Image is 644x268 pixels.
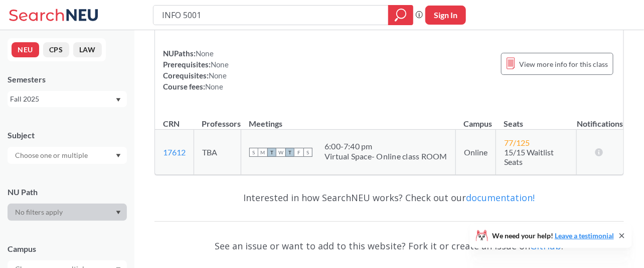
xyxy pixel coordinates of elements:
[154,231,624,260] div: See an issue or want to add to this website? Fork it or create an issue on .
[163,48,229,92] div: NUPaths: Prerequisites: Corequisites: Course fees:
[285,148,294,157] span: T
[163,147,186,157] a: 17612
[116,154,121,158] svg: Dropdown arrow
[496,108,577,130] th: Seats
[8,187,127,198] div: NU Path
[161,7,381,24] input: Class, professor, course number, "phrase"
[555,231,614,240] a: Leave a testimonial
[425,6,466,25] button: Sign In
[325,151,447,161] div: Virtual Space- Online class ROOM
[303,148,312,157] span: S
[388,5,413,25] div: magnifying glass
[163,118,180,129] div: CRN
[294,148,303,157] span: F
[456,108,496,130] th: Campus
[241,108,456,130] th: Meetings
[116,98,121,102] svg: Dropdown arrow
[154,183,624,212] div: Interested in how SearchNEU works? Check out our
[8,74,127,85] div: Semesters
[8,91,127,107] div: Fall 2025Dropdown arrow
[205,82,223,91] span: None
[209,71,227,80] span: None
[395,8,407,22] svg: magnifying glass
[8,204,127,221] div: Dropdown arrow
[466,192,535,204] a: documentation!
[43,42,69,57] button: CPS
[73,42,102,57] button: LAW
[258,148,267,157] span: M
[116,211,121,215] svg: Dropdown arrow
[276,148,285,157] span: W
[519,58,608,70] span: View more info for this class
[249,148,258,157] span: S
[8,130,127,141] div: Subject
[456,130,496,175] td: Online
[504,138,530,147] span: 77 / 125
[194,130,241,175] td: TBA
[12,42,39,57] button: NEU
[577,108,623,130] th: Notifications
[8,243,127,254] div: Campus
[267,148,276,157] span: T
[211,60,229,69] span: None
[492,232,614,239] span: We need your help!
[10,94,115,105] div: Fall 2025
[196,49,214,58] span: None
[194,108,241,130] th: Professors
[504,147,554,166] span: 15/15 Waitlist Seats
[325,141,447,151] div: 6:00 - 7:40 pm
[10,149,94,161] input: Choose one or multiple
[8,147,127,164] div: Dropdown arrow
